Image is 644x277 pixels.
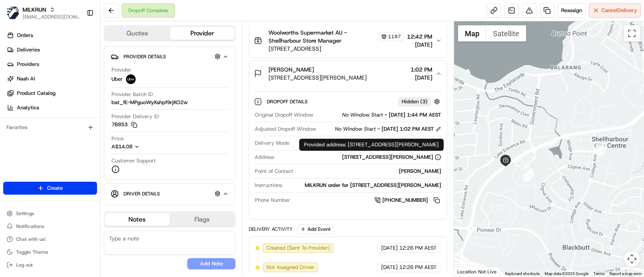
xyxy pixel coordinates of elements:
[3,58,100,71] a: Providers
[268,29,377,45] span: Woolworths Supermarket AU - Shellharbour Store Manager
[255,125,316,133] span: Adjusted Dropoff Window
[407,33,432,41] span: 12:42 PM
[378,125,380,133] span: -
[597,147,605,156] div: 3
[3,234,97,245] button: Chat with us!
[382,125,434,133] span: [DATE] 1:02 PM AEST
[520,162,529,171] div: 9
[3,101,100,114] a: Analytics
[255,168,293,175] span: Point of Contact
[111,121,137,128] button: 7B853
[385,111,387,119] span: -
[6,6,19,19] img: MILKRUN
[249,226,293,232] div: Delivery Activity
[342,111,383,119] span: No Window Start
[3,43,100,56] a: Deliveries
[486,25,526,41] button: Show satellite imagery
[17,46,40,53] span: Deliveries
[267,98,309,105] span: Dropoff Details
[3,121,97,134] div: Favorites
[593,271,605,276] a: Terms (opens in new tab)
[381,244,398,252] span: [DATE]
[624,251,640,267] button: Map camera controls
[47,185,63,192] span: Create
[3,182,97,195] button: Create
[3,3,83,23] button: MILKRUNMILKRUN[EMAIL_ADDRESS][DOMAIN_NAME]
[249,24,447,57] button: Woolworths Supermarket AU - Shellharbour Store Manager1197[STREET_ADDRESS]12:42 PM[DATE]
[17,90,56,97] span: Product Catalog
[16,223,44,230] span: Notifications
[388,33,401,40] span: 1197
[523,168,532,177] div: 17
[293,140,441,147] div: SCHEDULED
[266,264,314,271] span: Not Assigned Driver
[374,196,441,205] a: [PHONE_NUMBER]
[389,111,441,119] span: [DATE] 1:44 PM AEST
[111,135,124,142] span: Price
[17,75,35,82] span: Nash AI
[17,61,39,68] span: Providers
[23,6,46,14] span: MILKRUN
[111,50,229,63] button: Provider Details
[111,91,153,98] span: Provider Batch ID
[266,244,330,252] span: Created (Sent To Provider)
[382,197,428,204] span: [PHONE_NUMBER]
[16,249,48,255] span: Toggle Theme
[523,170,532,179] div: 11
[589,3,641,18] button: CancelDelivery
[255,197,290,204] span: Phone Number
[545,271,588,276] span: Map data ©2025 Google
[411,66,432,74] span: 1:02 PM
[299,139,444,151] div: Provided address: [STREET_ADDRESS][PERSON_NAME]
[170,27,235,40] button: Provider
[411,74,432,82] span: [DATE]
[595,143,604,152] div: 4
[524,172,533,181] div: 13
[3,29,100,42] a: Orders
[170,213,235,226] button: Flags
[255,182,282,189] span: Instructions
[3,72,100,85] a: Nash AI
[249,61,447,86] button: [PERSON_NAME][STREET_ADDRESS][PERSON_NAME]1:02 PM[DATE]
[23,14,80,20] span: [EMAIL_ADDRESS][DOMAIN_NAME]
[402,98,427,105] span: Hidden ( 3 )
[111,187,229,200] button: Driver Details
[407,41,432,49] span: [DATE]
[523,170,532,179] div: 7
[111,143,182,150] button: A$14.08
[3,87,100,100] a: Product Catalog
[458,25,486,41] button: Show street map
[624,25,640,41] button: Toggle fullscreen view
[456,266,483,277] a: Open this area in Google Maps (opens a new window)
[105,213,170,226] button: Notes
[255,154,274,161] span: Address
[524,172,533,181] div: 6
[268,74,367,82] span: [STREET_ADDRESS][PERSON_NAME]
[111,99,188,106] span: bat_fE-MPguoWyKshpf9rjKO2w
[111,76,123,83] span: Uber
[17,104,39,111] span: Analytics
[597,145,606,154] div: 1
[124,191,160,197] span: Driver Details
[398,96,442,107] button: Hidden (3)
[524,172,533,181] div: 15
[16,236,45,242] span: Chat with us!
[268,45,404,53] span: [STREET_ADDRESS]
[548,137,557,146] div: 5
[399,244,437,252] span: 12:26 PM AEST
[557,3,586,18] button: Reassign
[297,168,441,175] div: [PERSON_NAME]
[111,157,156,164] span: Customer Support
[111,143,132,150] span: A$14.08
[3,246,97,258] button: Toggle Theme
[399,264,437,271] span: 12:26 PM AEST
[17,32,33,39] span: Orders
[255,140,289,147] span: Delivery Mode
[124,53,166,60] span: Provider Details
[3,259,97,271] button: Log out
[268,66,314,74] span: [PERSON_NAME]
[3,208,97,219] button: Settings
[601,7,637,14] span: Cancel Delivery
[454,267,500,277] div: Location Not Live
[105,27,170,40] button: Quotes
